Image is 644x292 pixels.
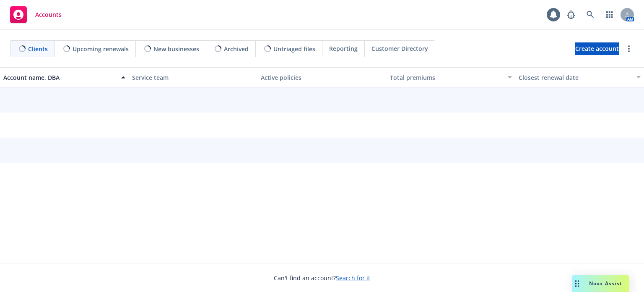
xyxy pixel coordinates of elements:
span: Upcoming renewals [73,45,129,53]
div: Account name, DBA [3,73,116,82]
div: Active policies [261,73,383,82]
span: Create account [575,41,619,57]
span: New businesses [153,45,199,53]
span: Nova Assist [589,280,622,287]
span: Clients [28,45,48,53]
div: Drag to move [572,275,582,292]
div: Total premiums [390,73,503,82]
a: Search for it [336,274,370,282]
a: more [624,44,634,54]
span: Reporting [329,44,358,53]
a: Switch app [601,6,618,23]
span: Archived [224,45,249,53]
a: Accounts [7,3,65,26]
span: Accounts [35,11,62,18]
a: Search [582,6,599,23]
div: Closest renewal date [519,73,631,82]
span: Customer Directory [371,44,428,53]
button: Total premiums [387,67,515,87]
button: Service team [129,67,257,87]
a: Report a Bug [563,6,579,23]
div: Service team [132,73,254,82]
button: Active policies [257,67,386,87]
span: Can't find an account? [274,274,370,282]
button: Nova Assist [572,275,629,292]
button: Closest renewal date [515,67,644,87]
a: Create account [575,42,619,55]
span: Untriaged files [273,45,315,53]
